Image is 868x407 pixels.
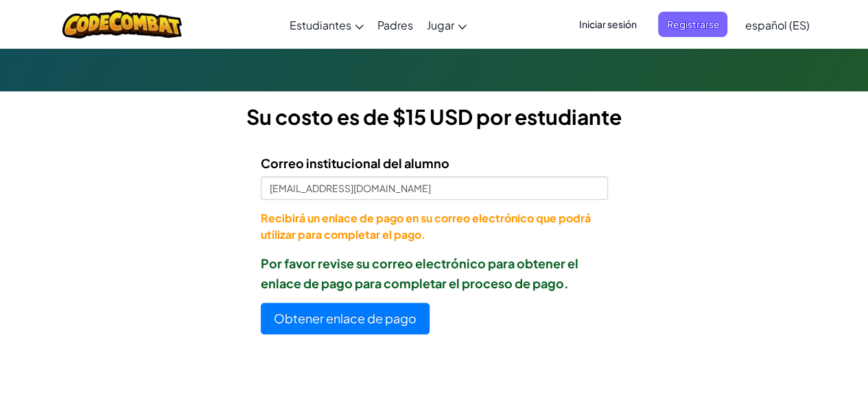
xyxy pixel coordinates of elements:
[371,6,420,43] a: Padres
[261,253,608,293] p: Por favor revise su correo electrónico para obtener el enlace de pago para completar el proceso d...
[738,6,816,43] a: español (ES)
[261,303,430,334] button: Obtener enlace de pago
[658,12,727,37] button: Registrarse
[283,6,371,43] a: Estudiantes
[570,12,644,37] button: Iniciar sesión
[261,210,608,243] p: Recibirá un enlace de pago en su correo electrónico que podrá utilizar para completar el pago.
[261,153,449,173] label: Correo institucional del alumno
[420,6,473,43] a: Jugar
[427,18,454,32] span: Jugar
[744,18,809,32] span: español (ES)
[290,18,351,32] span: Estudiantes
[62,10,183,38] img: CodeCombat logo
